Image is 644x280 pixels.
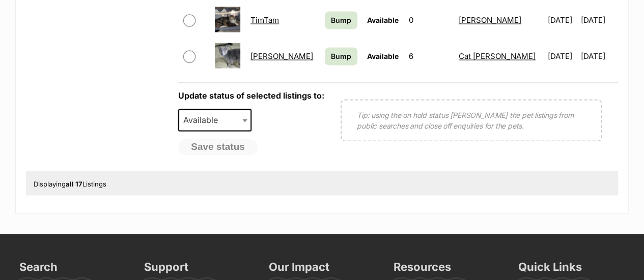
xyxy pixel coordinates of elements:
label: Update status of selected listings to: [178,90,324,101]
a: Bump [325,47,358,65]
span: Available [367,52,398,60]
span: Available [178,109,251,131]
a: TimTam [250,15,279,25]
td: [DATE] [581,39,617,74]
span: Available [179,113,228,127]
span: Available [367,16,398,24]
span: Bump [331,15,351,25]
a: Bump [325,11,358,29]
p: Tip: using the on hold status [PERSON_NAME] the pet listings from public searches and close off e... [357,110,585,131]
a: [PERSON_NAME] [459,15,521,25]
span: Bump [331,51,351,61]
td: [DATE] [581,3,617,38]
td: 6 [405,39,454,74]
td: [DATE] [543,3,579,38]
h3: Search [19,259,58,279]
h3: Support [144,259,188,279]
a: Cat [PERSON_NAME] [459,51,536,61]
a: [PERSON_NAME] [250,51,313,61]
h3: Resources [394,259,451,279]
h3: Quick Links [518,259,582,279]
button: Save status [178,139,258,155]
td: 0 [405,3,454,38]
h3: Our Impact [269,259,329,279]
td: [DATE] [543,39,579,74]
span: Displaying Listings [34,179,106,188]
strong: all 17 [66,179,82,188]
